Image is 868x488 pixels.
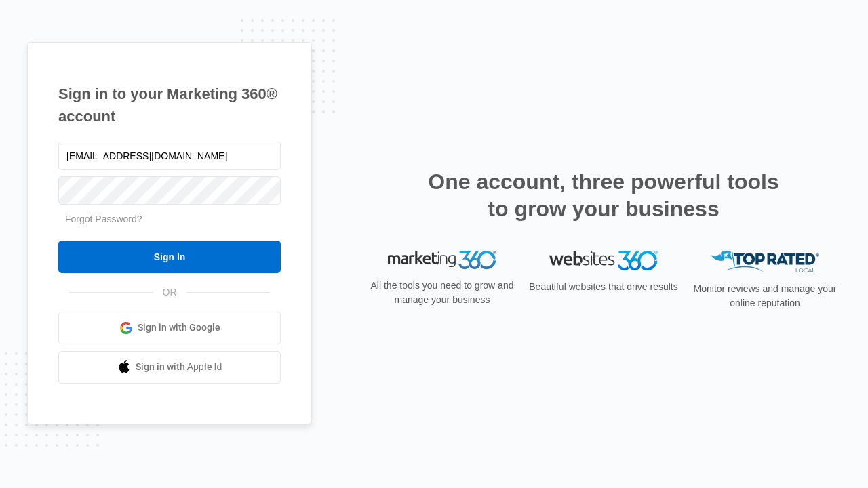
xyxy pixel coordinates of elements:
[153,285,186,300] span: OR
[58,312,281,344] a: Sign in with Google
[528,280,679,294] p: Beautiful websites that drive results
[366,279,518,307] p: All the tools you need to grow and manage your business
[58,351,281,384] a: Sign in with Apple Id
[689,282,841,310] p: Monitor reviews and manage your online reputation
[549,251,658,270] img: Websites 360
[388,251,496,270] img: Marketing 360
[424,168,783,222] h2: One account, three powerful tools to grow your business
[58,241,281,273] input: Sign In
[65,213,142,224] a: Forgot Password?
[138,321,220,335] span: Sign in with Google
[58,142,281,170] input: Email
[711,251,819,273] img: Top Rated Local
[136,360,222,374] span: Sign in with Apple Id
[58,83,281,127] h1: Sign in to your Marketing 360® account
